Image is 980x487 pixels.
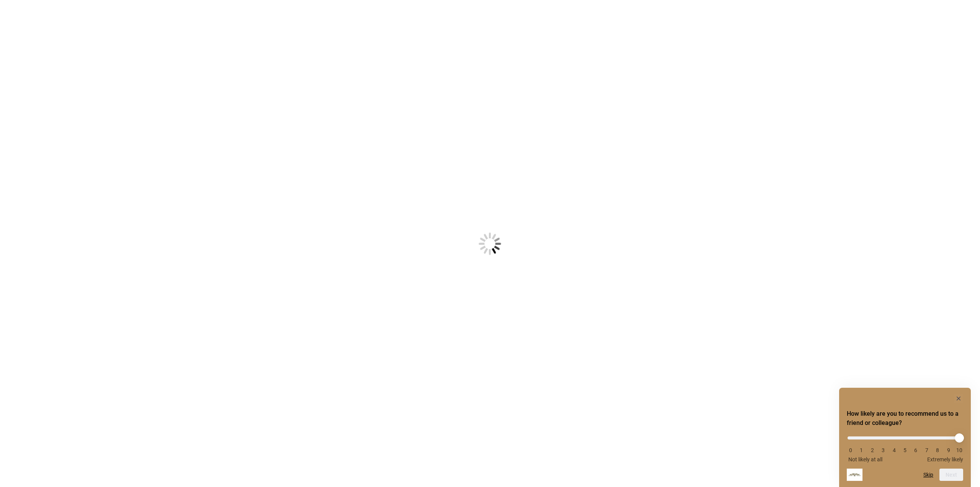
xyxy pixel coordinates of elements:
[927,456,963,462] span: Extremely likely
[869,447,876,453] li: 2
[901,447,909,453] li: 5
[939,469,963,481] button: Next question
[847,409,963,428] h2: How likely are you to recommend us to a friend or colleague? Select an option from 0 to 10, with ...
[945,447,952,453] li: 9
[934,447,941,453] li: 8
[955,447,963,453] li: 10
[847,394,963,481] div: How likely are you to recommend us to a friend or colleague? Select an option from 0 to 10, with ...
[923,447,931,453] li: 7
[857,447,865,453] li: 1
[848,456,882,462] span: Not likely at all
[890,447,898,453] li: 4
[912,447,920,453] li: 6
[879,447,887,453] li: 3
[954,394,963,403] button: Hide survey
[847,447,854,453] li: 0
[847,431,963,462] div: How likely are you to recommend us to a friend or colleague? Select an option from 0 to 10, with ...
[441,195,539,293] img: Loading
[923,472,933,478] button: Skip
